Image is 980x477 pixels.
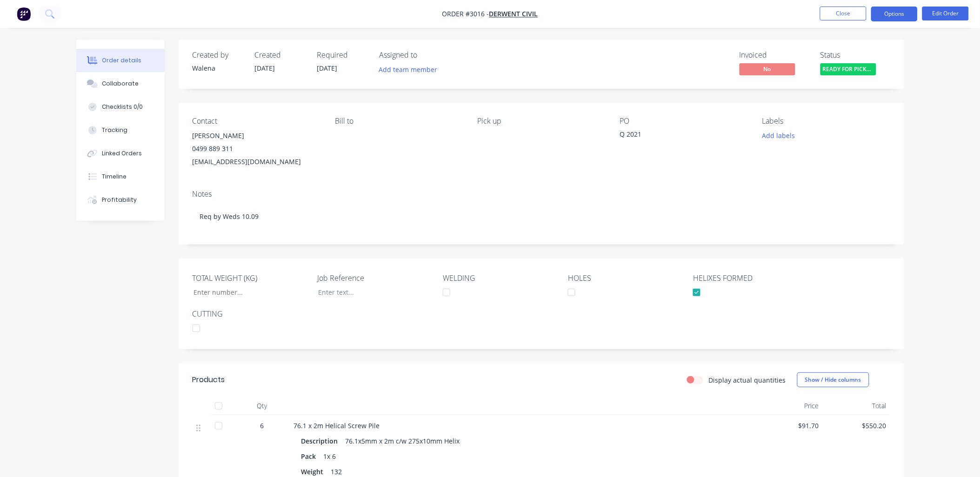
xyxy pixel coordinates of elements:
[193,129,320,142] div: [PERSON_NAME]
[102,103,143,111] div: Checklists 0/0
[693,272,809,284] label: HELIXES FORMED
[193,190,890,199] div: Notes
[255,64,275,73] span: [DATE]
[193,272,309,284] label: TOTAL WEIGHT (KG)
[759,421,819,431] span: $91.70
[335,117,462,126] div: Bill to
[342,434,464,448] div: 76.1x5mm x 2m c/w 275x10mm Helix
[193,117,320,126] div: Contact
[797,372,869,387] button: Show / Hide columns
[76,49,165,72] button: Order details
[820,63,876,75] span: READY FOR PICKU...
[820,63,876,77] button: READY FOR PICKU...
[922,7,969,20] button: Edit Order
[76,72,165,95] button: Collaborate
[76,165,165,188] button: Timeline
[193,202,890,231] div: Req by Weds 10.09
[757,129,800,142] button: Add labels
[17,7,31,21] img: Factory
[193,308,309,319] label: CUTTING
[301,450,320,463] div: Pack
[193,51,244,60] div: Created by
[620,129,736,142] div: Q 2021
[317,51,368,60] div: Required
[76,142,165,165] button: Linked Orders
[620,117,747,126] div: PO
[102,126,127,134] div: Tracking
[442,10,489,19] span: Order #3016 -
[193,63,244,73] div: Walena
[255,51,306,60] div: Created
[102,56,141,65] div: Order details
[301,434,342,448] div: Description
[380,63,443,76] button: Add team member
[380,51,473,60] div: Assigned to
[740,51,809,60] div: Invoiced
[193,142,320,155] div: 0499 889 311
[76,95,165,119] button: Checklists 0/0
[102,149,142,158] div: Linked Orders
[740,63,795,75] span: No
[709,375,786,385] label: Display actual quantities
[489,10,538,19] a: Derwent Civil
[443,272,559,284] label: WELDING
[762,117,890,126] div: Labels
[823,397,890,415] div: Total
[76,119,165,142] button: Tracking
[76,188,165,212] button: Profitability
[317,64,338,73] span: [DATE]
[568,272,684,284] label: HOLES
[755,397,823,415] div: Price
[102,172,127,181] div: Timeline
[193,155,320,168] div: [EMAIL_ADDRESS][DOMAIN_NAME]
[193,129,320,168] div: [PERSON_NAME]0499 889 311[EMAIL_ADDRESS][DOMAIN_NAME]
[260,421,264,431] span: 6
[820,7,867,20] button: Close
[102,79,139,88] div: Collaborate
[820,51,890,60] div: Status
[477,117,605,126] div: Pick up
[374,63,442,76] button: Add team member
[186,285,308,299] input: Enter number...
[193,374,225,385] div: Products
[234,397,290,415] div: Qty
[827,421,887,431] span: $550.20
[294,421,380,430] span: 76.1 x 2m Helical Screw Pile
[102,196,137,204] div: Profitability
[871,7,918,21] button: Options
[318,272,434,284] label: Job Reference
[320,450,340,463] div: 1x 6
